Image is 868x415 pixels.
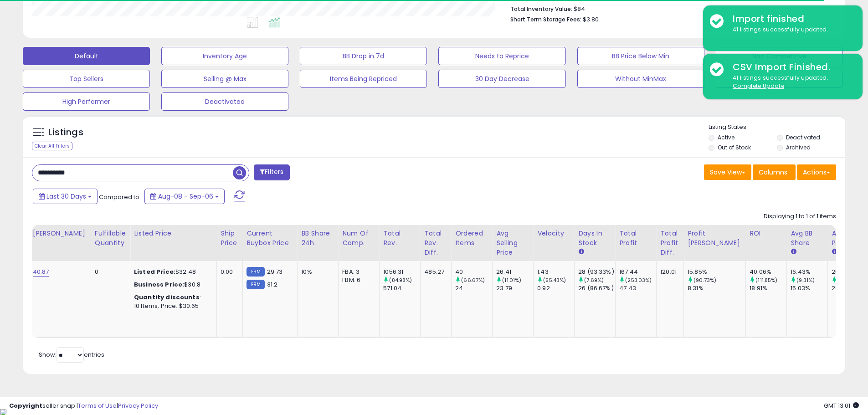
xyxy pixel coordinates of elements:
[389,277,412,284] small: (84.98%)
[755,277,777,284] small: (111.85%)
[455,268,492,276] div: 40
[759,168,787,177] span: Columns
[824,401,859,410] span: 2025-10-7 13:01 GMT
[619,284,656,292] div: 47.43
[709,123,845,132] p: Listing States:
[510,3,829,14] li: $84
[577,47,704,65] button: BB Price Below Min
[33,267,49,277] a: 40.87
[660,229,680,257] div: Total Profit Diff.
[577,70,704,88] button: Without MinMax
[33,189,98,204] button: Last 30 Days
[461,277,485,284] small: (66.67%)
[578,248,584,256] small: Days In Stock.
[502,277,521,284] small: (11.01%)
[584,277,604,284] small: (7.69%)
[619,268,656,276] div: 167.44
[161,47,288,65] button: Inventory Age
[78,401,117,410] a: Terms of Use
[726,26,856,34] div: 41 listings successfully updated.
[726,12,856,26] div: Import finished
[791,268,827,276] div: 16.43%
[496,229,529,257] div: Avg Selling Price
[578,268,615,276] div: 28 (93.33%)
[161,70,288,88] button: Selling @ Max
[342,229,375,248] div: Num of Comp.
[786,143,811,151] label: Archived
[134,229,213,238] div: Listed Price
[753,164,796,180] button: Columns
[99,193,141,201] span: Compared to:
[832,229,865,248] div: Avg Win Price
[750,229,783,238] div: ROI
[718,133,734,141] label: Active
[537,229,570,238] div: Velocity
[496,284,533,292] div: 23.79
[23,47,150,65] button: Default
[9,402,158,410] div: seller snap | |
[134,281,210,289] div: $30.8
[510,5,572,13] b: Total Inventory Value:
[9,401,42,410] strong: Copyright
[134,293,210,302] div: :
[764,212,836,221] div: Displaying 1 to 1 of 1 items
[455,229,488,248] div: Ordered Items
[48,126,83,139] h5: Listings
[134,268,210,276] div: $32.48
[134,267,175,276] b: Listed Price:
[424,268,444,276] div: 485.27
[496,268,533,276] div: 26.41
[247,280,264,289] small: FBM
[797,164,836,180] button: Actions
[247,267,264,277] small: FBM
[619,229,652,248] div: Total Profit
[134,302,210,310] div: 10 Items, Price: $30.65
[796,277,815,284] small: (9.31%)
[693,277,716,284] small: (90.73%)
[342,268,372,276] div: FBA: 3
[383,268,420,276] div: 1056.31
[134,293,200,302] b: Quantity discounts
[543,277,566,284] small: (55.43%)
[32,142,72,150] div: Clear All Filters
[134,280,184,289] b: Business Price:
[267,267,283,276] span: 29.73
[660,268,677,276] div: 120.01
[750,268,786,276] div: 40.06%
[254,164,289,180] button: Filters
[383,229,416,248] div: Total Rev.
[832,248,837,256] small: Avg Win Price.
[161,92,288,111] button: Deactivated
[247,229,293,248] div: Current Buybox Price
[300,47,427,65] button: BB Drop in 7d
[438,47,565,65] button: Needs to Reprice
[791,248,796,256] small: Avg BB Share.
[301,268,331,276] div: 10%
[267,280,278,289] span: 31.2
[438,70,565,88] button: 30 Day Decrease
[118,401,158,410] a: Privacy Policy
[342,276,372,284] div: FBM: 6
[221,229,239,248] div: Ship Price
[424,229,447,257] div: Total Rev. Diff.
[144,189,225,204] button: Aug-08 - Sep-06
[688,229,742,248] div: Profit [PERSON_NAME]
[750,284,786,292] div: 18.91%
[791,229,824,248] div: Avg BB Share
[23,70,150,88] button: Top Sellers
[300,70,427,88] button: Items Being Repriced
[23,92,150,111] button: High Performer
[33,229,87,238] div: [PERSON_NAME]
[704,164,751,180] button: Save View
[510,15,581,23] b: Short Term Storage Fees:
[583,15,599,24] span: $3.80
[46,192,86,201] span: Last 30 Days
[537,268,574,276] div: 1.43
[688,268,745,276] div: 15.85%
[688,284,745,292] div: 8.31%
[158,192,213,201] span: Aug-08 - Sep-06
[455,284,492,292] div: 24
[39,350,104,359] span: Show: entries
[383,284,420,292] div: 571.04
[791,284,827,292] div: 15.03%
